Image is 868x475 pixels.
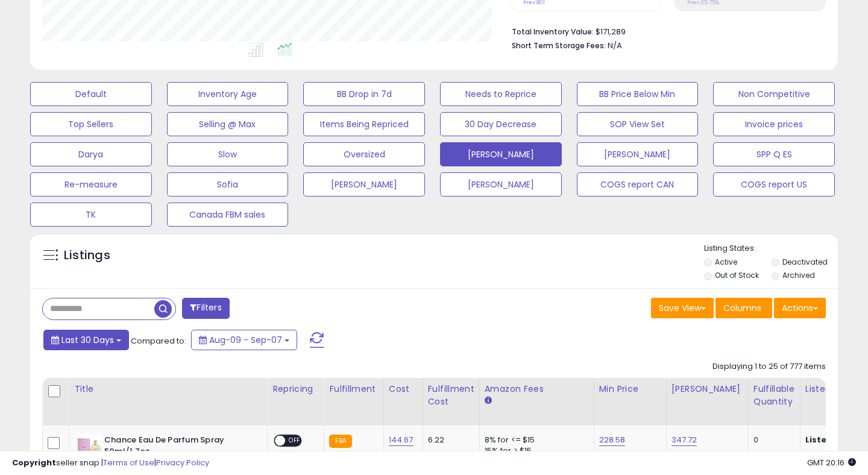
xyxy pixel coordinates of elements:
[440,172,562,197] button: [PERSON_NAME]
[12,458,209,469] div: seller snap | |
[167,82,289,106] button: Inventory Age
[30,82,152,106] button: Default
[807,457,856,468] span: 2025-10-8 20:16 GMT
[577,172,699,197] button: COGS report CAN
[512,24,817,38] li: $171,289
[599,383,661,395] div: Min Price
[485,435,585,445] div: 8% for <= $15
[715,257,737,267] label: Active
[43,330,129,350] button: Last 30 Days
[303,112,425,136] button: Items Being Repriced
[712,361,826,373] div: Displaying 1 to 25 of 777 items
[303,172,425,197] button: [PERSON_NAME]
[131,335,186,347] span: Compared to:
[303,82,425,106] button: BB Drop in 7d
[713,82,835,106] button: Non Competitive
[713,112,835,136] button: Invoice prices
[512,40,606,51] b: Short Term Storage Fees:
[209,334,282,346] span: Aug-09 - Sep-07
[182,298,229,319] button: Filters
[74,383,262,395] div: Title
[805,434,860,445] b: Listed Price:
[671,434,697,446] a: 347.72
[64,247,110,264] h5: Listings
[30,112,152,136] button: Top Sellers
[512,27,594,37] b: Total Inventory Value:
[272,383,319,395] div: Repricing
[577,82,699,106] button: BB Price Below Min
[329,383,378,395] div: Fulfillment
[167,142,289,166] button: Slow
[285,436,304,446] span: OFF
[167,203,289,227] button: Canada FBM sales
[599,434,626,446] a: 228.58
[428,435,470,445] div: 6.22
[104,435,251,460] b: Chance Eau De Parfum Spray 50ml/1.7oz
[167,112,289,136] button: Selling @ Max
[577,112,699,136] button: SOP View Set
[428,383,474,408] div: Fulfillment Cost
[485,395,492,406] small: Amazon Fees.
[713,142,835,166] button: SPP Q ES
[715,270,759,280] label: Out of Stock
[440,112,562,136] button: 30 Day Decrease
[671,383,743,395] div: [PERSON_NAME]
[774,298,826,318] button: Actions
[782,270,815,280] label: Archived
[715,298,772,318] button: Columns
[651,298,714,318] button: Save View
[77,435,101,459] img: 31SGfSjEB6L._SL40_.jpg
[753,383,795,408] div: Fulfillable Quantity
[12,457,56,468] strong: Copyright
[723,302,761,314] span: Columns
[577,142,699,166] button: [PERSON_NAME]
[103,457,154,468] a: Terms of Use
[713,172,835,197] button: COGS report US
[156,457,209,468] a: Privacy Policy
[782,257,828,267] label: Deactivated
[167,172,289,197] button: Sofia
[303,142,425,166] button: Oversized
[440,142,562,166] button: [PERSON_NAME]
[329,435,351,448] small: FBA
[191,330,297,350] button: Aug-09 - Sep-07
[608,40,622,51] span: N/A
[389,383,418,395] div: Cost
[61,334,114,346] span: Last 30 Days
[704,243,838,254] p: Listing States:
[485,383,589,395] div: Amazon Fees
[30,142,152,166] button: Darya
[440,82,562,106] button: Needs to Reprice
[753,435,791,445] div: 0
[30,203,152,227] button: TK
[30,172,152,197] button: Re-measure
[389,434,414,446] a: 144.67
